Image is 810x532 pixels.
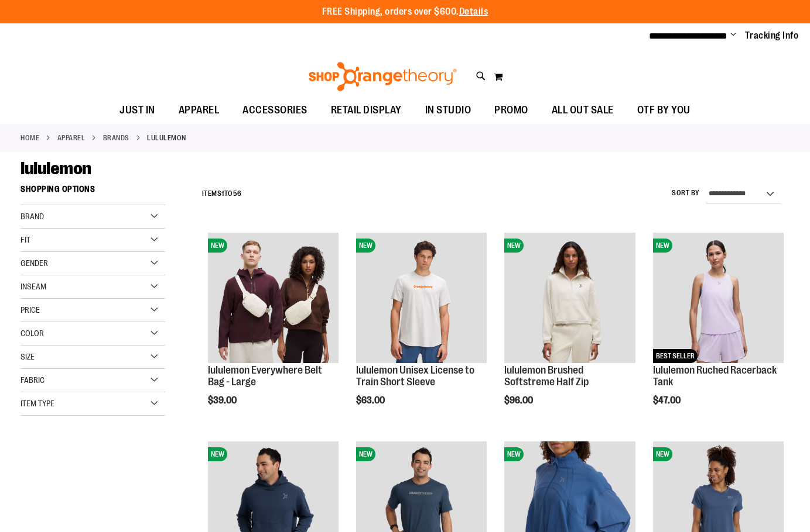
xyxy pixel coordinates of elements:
[208,233,339,363] img: lululemon Everywhere Belt Bag - Large
[647,227,790,436] div: product
[459,6,488,17] a: Details
[242,97,307,123] span: ACCESSORIES
[233,189,242,198] span: 56
[498,227,641,436] div: product
[356,239,375,253] span: NEW
[331,97,402,123] span: RETAIL DISPLAY
[208,364,322,388] a: lululemon Everywhere Belt Bag - Large
[208,447,227,461] span: NEW
[20,258,48,268] span: Gender
[20,282,46,291] span: Inseam
[637,97,691,123] span: OTF BY YOU
[504,364,589,388] a: lululemon Brushed Softstreme Half Zip
[103,133,129,143] a: BRANDS
[653,239,672,253] span: NEW
[653,364,777,388] a: lululemon Ruched Racerback Tank
[356,447,375,461] span: NEW
[202,185,242,203] h2: Items to
[350,227,493,436] div: product
[208,233,339,365] a: lululemon Everywhere Belt Bag - LargeNEW
[20,133,39,143] a: Home
[307,62,459,91] img: Shop Orangetheory
[504,395,535,406] span: $96.00
[356,233,487,363] img: lululemon Unisex License to Train Short Sleeve
[653,233,784,365] a: lululemon Ruched Racerback TankNEWBEST SELLER
[221,189,224,198] span: 1
[208,395,238,406] span: $39.00
[425,97,471,123] span: IN STUDIO
[20,179,165,205] strong: Shopping Options
[57,133,86,143] a: APPAREL
[356,364,474,388] a: lululemon Unisex License to Train Short Sleeve
[119,97,155,123] span: JUST IN
[494,97,528,123] span: PROMO
[504,447,524,461] span: NEW
[208,239,227,253] span: NEW
[179,97,220,123] span: APPAREL
[672,188,700,198] label: Sort By
[653,447,672,461] span: NEW
[20,305,40,315] span: Price
[653,349,698,363] span: BEST SELLER
[504,239,524,253] span: NEW
[356,233,487,365] a: lululemon Unisex License to Train Short SleeveNEW
[322,5,488,19] p: FREE Shipping, orders over $600.
[504,233,635,365] a: lululemon Brushed Softstreme Half ZipNEW
[20,329,44,338] span: Color
[20,375,45,385] span: Fabric
[20,352,35,361] span: Size
[653,233,784,363] img: lululemon Ruched Racerback Tank
[504,233,635,363] img: lululemon Brushed Softstreme Half Zip
[202,227,344,436] div: product
[20,235,30,244] span: Fit
[20,399,54,408] span: Item Type
[745,29,799,42] a: Tracking Info
[20,212,44,221] span: Brand
[552,97,614,123] span: ALL OUT SALE
[356,395,387,406] span: $63.00
[730,30,736,42] button: Account menu
[653,395,682,406] span: $47.00
[20,158,91,178] span: lululemon
[147,133,186,143] strong: lululemon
